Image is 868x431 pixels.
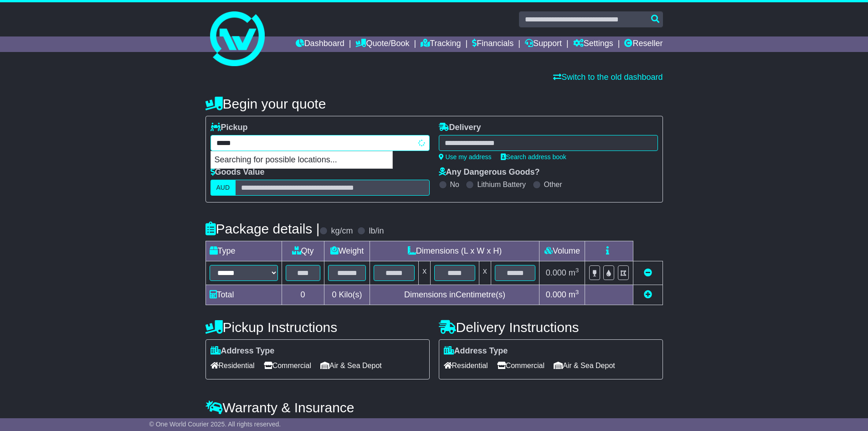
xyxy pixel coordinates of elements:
a: Reseller [624,36,663,52]
span: Residential [211,358,255,373]
h4: Delivery Instructions [439,320,663,335]
label: Pickup [211,123,248,133]
span: m [569,268,579,277]
td: Dimensions (L x W x H) [370,241,539,261]
a: Add new item [644,290,652,299]
a: Dashboard [296,36,344,52]
td: Total [205,285,282,305]
label: Other [544,180,562,189]
td: x [419,261,431,285]
label: Any Dangerous Goods? [439,167,540,177]
td: Kilo(s) [324,285,370,305]
label: lb/in [369,226,384,236]
a: Support [525,36,562,52]
label: Delivery [439,123,481,133]
label: Address Type [211,346,275,356]
h4: Warranty & Insurance [205,400,663,415]
span: © One World Courier 2025. All rights reserved. [149,421,281,428]
td: Volume [539,241,585,261]
typeahead: Please provide city [211,135,430,151]
a: Quote/Book [355,36,409,52]
td: 0 [282,285,324,305]
a: Use my address [439,153,492,161]
a: Remove this item [644,268,652,277]
label: Address Type [444,346,508,356]
span: 0 [332,290,336,299]
span: m [569,290,579,299]
span: Air & Sea Depot [554,358,615,373]
a: Switch to the old dashboard [553,73,663,82]
span: Commercial [264,358,311,373]
span: Commercial [497,358,544,373]
td: Type [205,241,282,261]
td: Weight [324,241,370,261]
a: Financials [472,36,514,52]
span: 0.000 [546,290,566,299]
td: Dimensions in Centimetre(s) [370,285,539,305]
span: 0.000 [546,268,566,277]
p: Searching for possible locations... [211,151,392,169]
a: Search address book [501,153,566,161]
label: Goods Value [211,167,265,177]
td: x [479,261,491,285]
label: No [450,180,459,189]
span: Residential [444,358,488,373]
h4: Begin your quote [205,96,663,111]
h4: Package details | [205,221,320,236]
label: kg/cm [331,226,353,236]
h4: Pickup Instructions [205,320,430,335]
label: Lithium Battery [477,180,526,189]
a: Settings [573,36,613,52]
span: Air & Sea Depot [320,358,382,373]
td: Qty [282,241,324,261]
label: AUD [211,180,236,196]
a: Tracking [421,36,461,52]
sup: 3 [575,289,579,296]
sup: 3 [575,267,579,274]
